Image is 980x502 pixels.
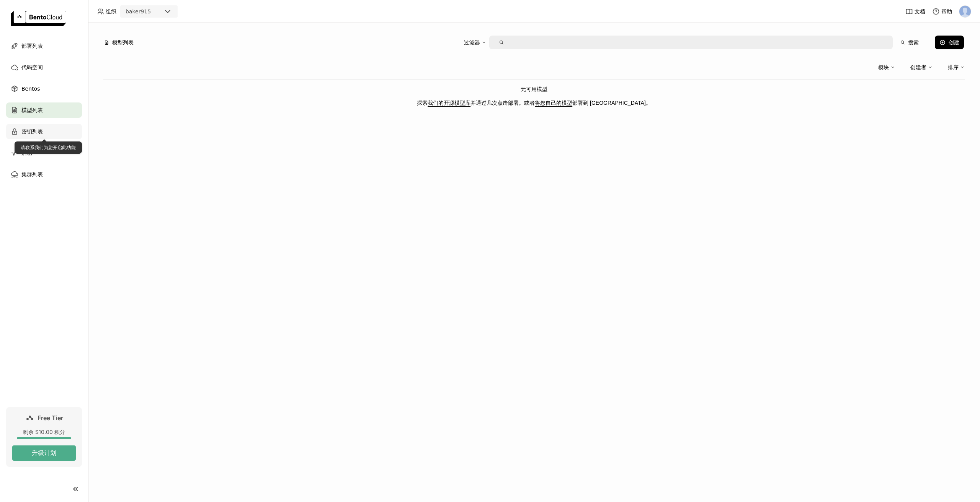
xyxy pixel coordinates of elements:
[428,100,470,106] a: 我们的开源模型库
[6,167,82,182] a: 集群列表
[21,170,43,179] span: 集群列表
[38,414,63,422] span: Free Tier
[878,59,895,75] div: 模块
[6,38,82,54] a: 部署列表
[152,8,152,16] input: Selected baker915.
[464,38,480,47] div: 过滤器
[15,141,82,154] div: 请联系我们为您开启此功能
[21,127,43,136] span: 密钥列表
[464,34,486,50] div: 过滤器
[126,8,151,15] div: baker915
[103,99,965,107] p: 探索 并通过几次点击部署。或者 部署到 [GEOGRAPHIC_DATA]。
[535,100,572,106] a: 将您自己的模型
[6,124,82,139] a: 密钥列表
[21,41,43,50] span: 部署列表
[948,63,959,71] div: 排序
[949,39,959,45] div: 创建
[12,445,76,461] button: 升级计划
[6,60,82,75] a: 代码空间
[6,81,82,96] a: Bentos
[106,8,116,15] span: 组织
[959,6,971,17] img: baker lee
[878,63,889,71] div: 模块
[941,8,952,15] span: 帮助
[21,63,43,72] span: 代码空间
[910,59,933,75] div: 创建者
[910,63,926,71] div: 创建者
[21,106,43,115] span: 模型列表
[896,36,923,49] button: 搜索
[12,429,76,435] div: 剩余 $10.00 积分
[11,11,66,26] img: logo
[103,85,965,93] p: 无可用模型
[935,36,964,49] button: 创建
[905,8,925,15] a: 文档
[948,59,965,75] div: 排序
[6,407,82,467] a: Free Tier剩余 $10.00 积分升级计划
[932,8,952,15] div: 帮助
[21,84,40,93] span: Bentos
[6,102,82,118] a: 模型列表
[915,8,925,15] span: 文档
[112,38,134,47] span: 模型列表
[6,145,82,161] a: 活动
